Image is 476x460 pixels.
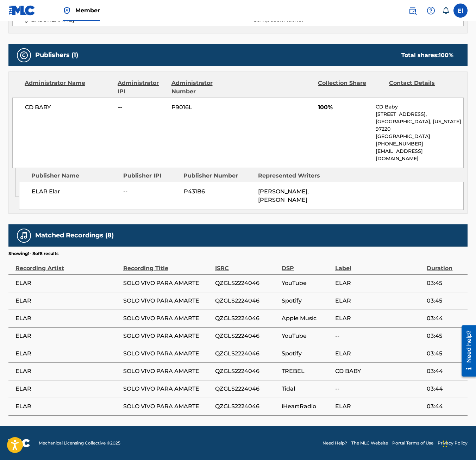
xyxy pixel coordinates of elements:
[427,6,435,15] img: help
[453,4,468,18] div: User Menu
[376,140,463,148] p: [PHONE_NUMBER]
[282,279,332,287] span: YouTube
[123,297,212,305] span: SOLO VIVO PARA AMARTE
[15,332,120,340] span: ELAR
[406,4,420,18] a: Public Search
[282,385,332,393] span: Tidal
[15,402,120,411] span: ELAR
[123,257,212,273] div: Recording Title
[123,332,212,340] span: SOLO VIVO PARA AMARTE
[123,402,212,411] span: SOLO VIVO PARA AMARTE
[441,426,476,460] iframe: Chat Widget
[335,314,424,323] span: ELAR
[39,440,120,446] span: Mechanical Licensing Collective © 2025
[335,385,424,393] span: --
[427,297,464,305] span: 03:45
[171,103,237,112] span: P9016L
[427,385,464,393] span: 03:44
[118,79,166,96] div: Administrator IPI
[282,257,332,273] div: DSP
[171,79,237,96] div: Administrator Number
[424,4,438,18] div: Help
[441,426,476,460] div: Widget de chat
[318,103,370,112] span: 100%
[282,367,332,375] span: TREBEL
[15,349,120,358] span: ELAR
[20,51,28,60] img: Publishers
[427,279,464,287] span: 03:45
[123,187,178,196] span: --
[123,172,178,180] div: Publisher IPI
[123,314,212,323] span: SOLO VIVO PARA AMARTE
[118,103,166,112] span: --
[15,297,120,305] span: ELAR
[35,51,78,59] h5: Publishers (1)
[258,188,309,203] span: [PERSON_NAME], [PERSON_NAME]
[184,187,253,196] span: P431B6
[215,297,278,305] span: QZGLS2224046
[215,349,278,358] span: QZGLS2224046
[408,6,417,15] img: search
[282,314,332,323] span: Apple Music
[392,440,433,446] a: Portal Terms of Use
[123,385,212,393] span: SOLO VIVO PARA AMARTE
[335,257,424,273] div: Label
[335,297,424,305] span: ELAR
[8,5,36,15] img: MLC Logo
[25,79,112,96] div: Administrator Name
[123,349,212,358] span: SOLO VIVO PARA AMARTE
[335,402,424,411] span: ELAR
[335,367,424,375] span: CD BABY
[438,440,468,446] a: Privacy Policy
[20,231,28,240] img: Matched Recordings
[15,314,120,323] span: ELAR
[215,314,278,323] span: QZGLS2224046
[215,385,278,393] span: QZGLS2224046
[376,118,463,133] p: [GEOGRAPHIC_DATA], [US_STATE] 97220
[376,103,463,111] p: CD Baby
[123,367,212,375] span: SOLO VIVO PARA AMARTE
[15,367,120,375] span: ELAR
[75,6,100,14] span: Member
[389,79,455,96] div: Contact Details
[215,402,278,411] span: QZGLS2224046
[376,133,463,140] p: [GEOGRAPHIC_DATA]
[282,297,332,305] span: Spotify
[442,7,449,14] div: Notifications
[427,367,464,375] span: 03:44
[183,172,252,180] div: Publisher Number
[427,257,464,273] div: Duration
[427,349,464,358] span: 03:45
[31,172,118,180] div: Publisher Name
[258,172,327,180] div: Represented Writers
[427,314,464,323] span: 03:44
[427,402,464,411] span: 03:44
[32,187,118,196] span: ELAR Elar
[63,6,71,15] img: Top Rightsholder
[401,51,453,60] div: Total shares:
[456,322,476,379] iframe: Resource Center
[215,279,278,287] span: QZGLS2224046
[282,332,332,340] span: YouTube
[15,279,120,287] span: ELAR
[25,103,113,112] span: CD BABY
[8,250,58,257] p: Showing 1 - 8 of 8 results
[443,433,447,454] div: Arrastrar
[282,349,332,358] span: Spotify
[335,349,424,358] span: ELAR
[215,332,278,340] span: QZGLS2224046
[376,148,463,162] p: [EMAIL_ADDRESS][DOMAIN_NAME]
[35,231,114,240] h5: Matched Recordings (8)
[335,332,424,340] span: --
[318,79,384,96] div: Collection Share
[123,279,212,287] span: SOLO VIVO PARA AMARTE
[15,385,120,393] span: ELAR
[322,440,347,446] a: Need Help?
[427,332,464,340] span: 03:45
[282,402,332,411] span: iHeartRadio
[351,440,388,446] a: The MLC Website
[439,52,453,58] span: 100 %
[215,257,278,273] div: ISRC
